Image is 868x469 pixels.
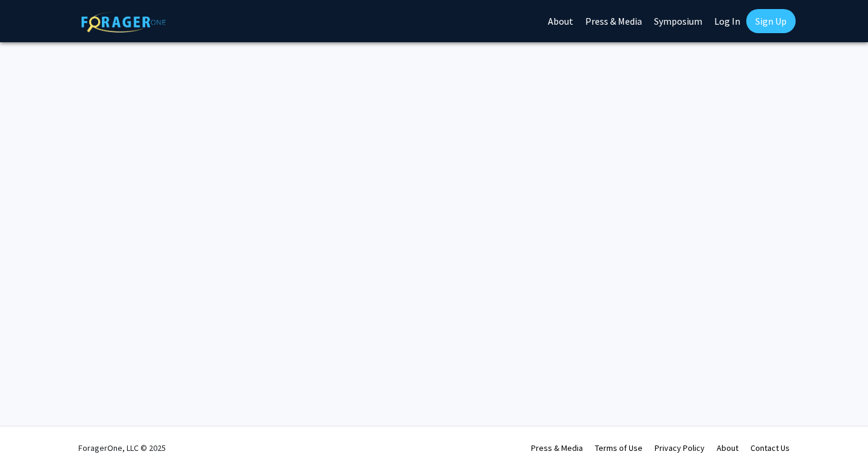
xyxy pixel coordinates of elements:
a: About [717,442,738,453]
a: Sign Up [746,9,796,33]
a: Terms of Use [595,442,643,453]
a: Contact Us [750,442,790,453]
img: ForagerOne Logo [81,11,166,33]
a: Press & Media [531,442,583,453]
a: Privacy Policy [655,442,705,453]
div: ForagerOne, LLC © 2025 [78,427,166,469]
